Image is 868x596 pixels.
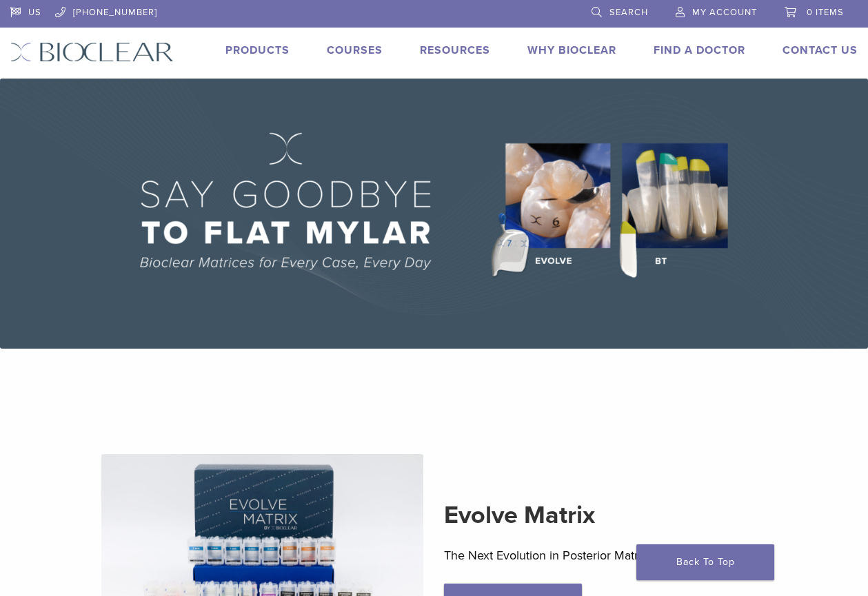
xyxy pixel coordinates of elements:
img: Bioclear [10,42,174,62]
span: 0 items [807,7,844,18]
a: Resources [420,43,490,57]
a: Contact Us [783,43,858,57]
a: Find A Doctor [654,43,745,57]
a: Courses [327,43,383,57]
p: The Next Evolution in Posterior Matrices [444,545,766,566]
a: Why Bioclear [527,43,616,57]
span: My Account [692,7,757,18]
span: Search [609,7,648,18]
a: Products [225,43,290,57]
a: Back To Top [636,544,774,580]
h2: Evolve Matrix [444,499,766,532]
